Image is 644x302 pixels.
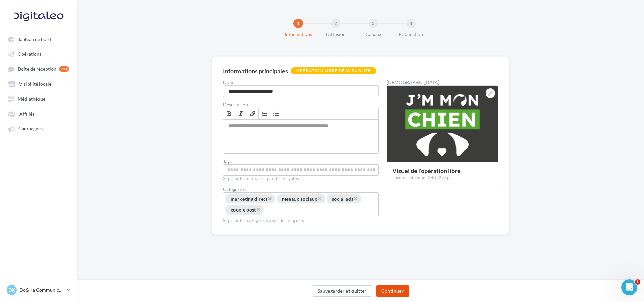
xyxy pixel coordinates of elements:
a: Opérations [4,48,73,60]
div: [DEMOGRAPHIC_DATA] [387,80,498,85]
div: Opération libre déjà publiée [291,67,376,74]
div: 99+ [59,66,69,72]
span: google post [231,207,256,213]
div: Permet de préciser les enjeux de la campagne à vos affiliés [223,120,378,153]
button: Sauvegarder et quitter [312,285,372,297]
a: Insérer/Supprimer une liste à puces [270,108,282,119]
div: Informations principales [223,68,288,74]
span: Affiliés [19,111,34,117]
div: Catégories [223,187,379,192]
span: Médiathèque [18,96,45,102]
a: Boîte de réception 99+ [4,63,73,75]
div: Séparer les mots clés par des virgules [223,176,379,182]
p: Do&Ka Communication [19,287,64,293]
label: Nom [223,80,379,85]
a: DK Do&Ka Communication [5,284,72,296]
label: Description [223,102,379,107]
input: Permet aux affiliés de trouver l'opération libre plus facilement [225,166,377,174]
span: reseaux sociaux [282,196,317,202]
div: Visuel de l'opération libre [392,168,492,174]
a: Campagnes [4,122,73,134]
input: Choisissez une catégorie [264,206,314,214]
a: Affiliés [4,108,73,120]
span: × [317,195,321,202]
span: 1 [635,279,640,285]
span: × [268,195,272,202]
div: Choisissez une catégorie [223,192,379,216]
div: Séparer les catégories avec des virgules [223,216,379,224]
a: Tableau de bord [4,33,73,45]
div: Publication [389,31,432,38]
div: Canaux [352,31,395,38]
span: Campagnes [18,126,43,132]
div: 4 [406,19,416,28]
span: Opérations [18,51,41,57]
a: Lien [247,108,259,119]
span: × [353,195,357,202]
div: Format minimum 340x227px [392,175,492,181]
a: Gras (Ctrl+B) [223,108,235,119]
span: Tableau de bord [18,36,51,42]
span: Boîte de réception [18,66,56,72]
div: Informations [277,31,320,38]
a: Visibilité locale [4,78,73,90]
a: Insérer/Supprimer une liste numérotée [259,108,270,119]
div: 1 [293,19,303,28]
iframe: Intercom live chat [621,279,637,295]
span: DK [8,287,15,293]
span: Visibilité locale [19,81,51,87]
button: Continuer [376,285,409,297]
div: Permet aux affiliés de trouver l'opération libre plus facilement [223,164,379,176]
div: 3 [369,19,378,28]
span: social ads [332,196,354,202]
a: Italique (Ctrl+I) [235,108,247,119]
span: marketing direct [231,196,268,202]
div: 2 [331,19,340,28]
span: × [256,206,260,213]
div: Diffusion [314,31,357,38]
a: Médiathèque [4,93,73,105]
label: Tags [223,159,379,164]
